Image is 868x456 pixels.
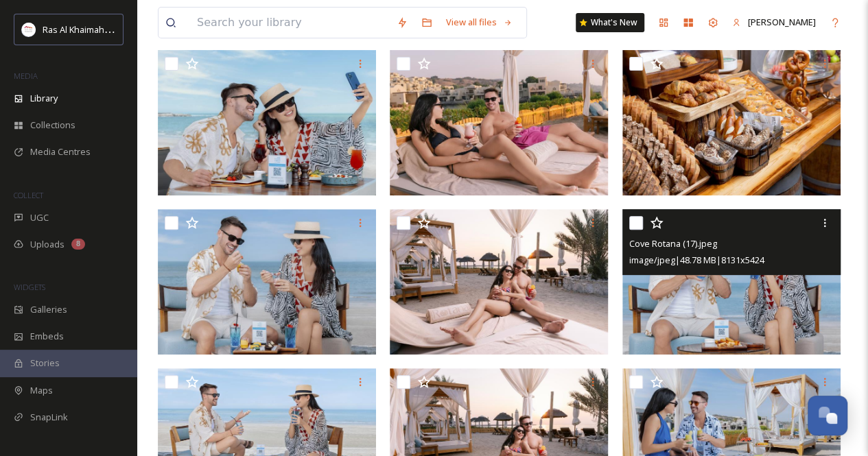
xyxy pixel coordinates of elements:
[30,357,60,370] span: Stories
[158,209,376,355] img: Cove Rotana (18).jpeg
[629,237,717,250] span: Cove Rotana (17).jpeg
[748,16,816,28] span: [PERSON_NAME]
[439,9,519,36] a: View all files
[30,303,67,316] span: Galleries
[30,411,68,424] span: SnapLink
[808,396,847,435] button: Open Chat
[30,238,64,251] span: Uploads
[622,209,841,355] img: Cove Rotana (17).jpeg
[576,13,644,32] a: What's New
[30,92,58,105] span: Library
[14,71,38,81] span: MEDIA
[390,209,608,355] img: Cove Rotana (13).jpg
[30,145,91,158] span: Media Centres
[30,330,64,343] span: Embeds
[30,119,75,132] span: Collections
[390,50,608,195] img: Cove Rotana (15).jpg
[43,23,237,36] span: Ras Al Khaimah Tourism Development Authority
[30,211,49,224] span: UGC
[71,239,85,250] div: 8
[725,9,823,36] a: [PERSON_NAME]
[22,23,36,36] img: Logo_RAKTDA_RGB-01.png
[190,8,390,38] input: Search your library
[158,50,376,195] img: Cove Rotana (19).jpeg
[629,254,764,266] span: image/jpeg | 48.78 MB | 8131 x 5424
[14,190,43,200] span: COLLECT
[14,282,45,292] span: WIDGETS
[30,384,53,397] span: Maps
[622,50,841,195] img: Cove Rotana (14).jpg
